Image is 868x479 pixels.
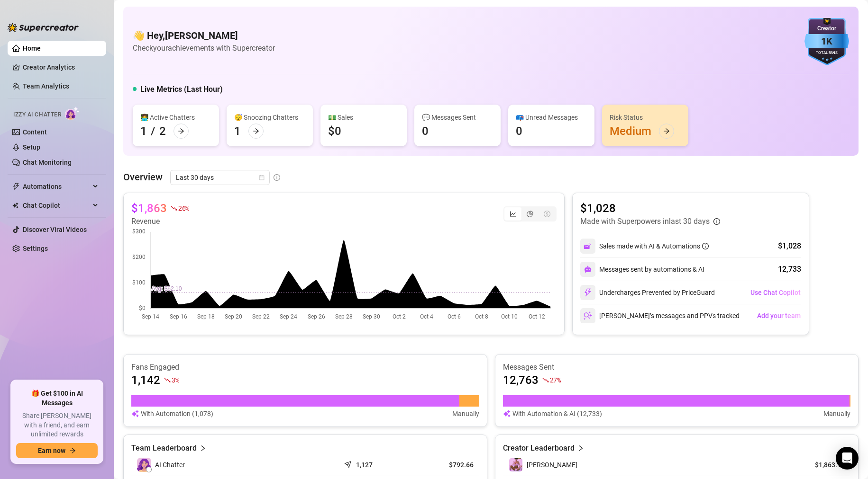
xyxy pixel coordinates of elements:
span: calendar [259,175,265,180]
span: dollar-circle [544,211,550,217]
article: $1,028 [580,201,720,216]
article: Overview [123,170,163,184]
div: Creator [804,24,849,33]
a: Creator Analytics [23,60,99,75]
div: 0 [422,124,429,139]
h5: Live Metrics (Last Hour) [140,84,223,95]
span: info-circle [713,218,720,225]
span: Chat Copilot [23,198,90,213]
div: $1,028 [778,240,801,252]
button: Use Chat Copilot [750,285,801,300]
span: send [344,459,354,468]
span: Use Chat Copilot [750,289,801,296]
img: blue-badge-DgoSNQY1.svg [804,18,849,65]
a: Discover Viral Videos [23,226,87,233]
h4: 👋 Hey, [PERSON_NAME] [133,29,275,42]
span: Izzy AI Chatter [13,110,61,119]
article: Check your achievements with Supercreator [133,42,275,54]
article: 12,763 [503,373,539,388]
article: $1,863 [131,201,167,216]
article: Manually [823,408,850,419]
img: svg%3e [584,266,592,273]
div: Open Intercom Messenger [836,447,859,470]
div: $0 [328,124,341,139]
div: 😴 Snoozing Chatters [234,112,305,123]
span: Last 30 days [176,170,264,185]
img: AI Chatter [65,106,80,120]
span: right [577,443,584,454]
div: segmented control [503,206,557,222]
span: fall [542,377,549,383]
div: Messages sent by automations & AI [580,262,704,277]
div: 1 [234,124,241,139]
div: 0 [516,124,522,139]
a: Chat Monitoring [23,159,72,166]
img: Chat Copilot [12,202,18,209]
span: 27 % [550,375,561,384]
img: svg%3e [584,288,592,297]
div: Sales made with AI & Automations [599,241,709,251]
div: Total Fans [804,50,849,56]
button: Add your team [757,308,801,323]
span: pie-chart [527,211,533,217]
article: Team Leaderboard [131,443,197,454]
img: svg%3e [584,311,592,320]
article: With Automation (1,078) [141,408,213,419]
div: [PERSON_NAME]’s messages and PPVs tracked [580,308,740,323]
article: $1,863.12 [802,460,845,470]
span: info-circle [702,243,709,249]
span: Automations [23,179,90,194]
span: thunderbolt [12,183,20,190]
article: With Automation & AI (12,733) [512,408,602,419]
article: Creator Leaderboard [503,443,575,454]
article: 1,127 [356,460,373,470]
div: 💵 Sales [328,112,399,123]
span: info-circle [274,174,280,181]
div: 1 [140,124,147,139]
a: Content [23,128,47,136]
article: 1,142 [131,373,160,388]
div: 📪 Unread Messages [516,112,587,123]
span: arrow-right [663,128,670,134]
img: lola [509,458,522,471]
span: Add your team [757,312,801,319]
a: Setup [23,143,40,151]
span: arrow-right [253,128,259,134]
article: Messages Sent [503,362,851,373]
a: Home [23,44,41,52]
img: izzy-ai-chatter-avatar-DDCN_rTZ.svg [137,458,151,472]
span: line-chart [510,211,516,217]
span: 3 % [172,375,179,384]
div: 2 [159,124,166,139]
span: [PERSON_NAME] [527,461,577,469]
article: Made with Superpowers in last 30 days [580,216,710,227]
div: 👩‍💻 Active Chatters [140,112,211,123]
img: svg%3e [131,408,139,419]
span: right [200,443,206,454]
div: Risk Status [610,112,681,123]
div: 12,733 [778,264,801,275]
div: 💬 Messages Sent [422,112,493,123]
span: Earn now [38,447,65,454]
a: Team Analytics [23,82,69,90]
div: Undercharges Prevented by PriceGuard [580,285,715,300]
span: AI Chatter [155,460,185,470]
article: Manually [452,408,479,419]
img: svg%3e [503,408,511,419]
div: 1K [804,34,849,49]
span: fall [171,205,177,212]
article: Revenue [131,216,189,227]
a: Settings [23,245,48,252]
span: fall [164,377,171,383]
img: svg%3e [584,242,592,250]
span: 🎁 Get $100 in AI Messages [16,389,98,408]
span: arrow-right [178,128,184,134]
span: arrow-right [69,447,76,454]
article: Fans Engaged [131,362,479,373]
img: logo-BBDzfeDw.svg [8,23,79,32]
button: Earn nowarrow-right [16,443,98,458]
span: Share [PERSON_NAME] with a friend, and earn unlimited rewards [16,411,98,439]
article: $792.66 [415,460,474,470]
span: 26 % [178,204,189,213]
